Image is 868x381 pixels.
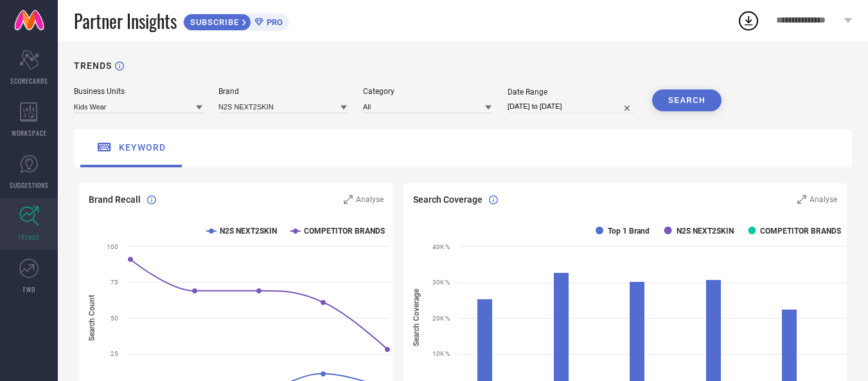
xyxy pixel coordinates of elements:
[652,89,722,111] button: SEARCH
[737,9,760,32] div: Open download list
[87,295,96,341] tspan: Search Count
[220,227,277,236] text: N2S NEXT2SKIN
[218,87,347,96] div: Brand
[263,17,283,27] span: PRO
[432,315,450,322] text: 20K %
[508,88,636,97] div: Date Range
[676,227,733,236] text: N2S NEXT2SKIN
[344,195,353,204] svg: Zoom
[184,17,242,27] span: SUBSCRIBE
[760,227,841,236] text: COMPETITOR BRANDS
[12,128,47,138] span: WORKSPACE
[111,279,118,286] text: 75
[432,350,450,357] text: 10K %
[412,289,421,347] tspan: Search Coverage
[356,195,384,204] span: Analyse
[10,180,49,190] span: SUGGESTIONS
[74,60,112,71] h1: TRENDS
[183,10,289,31] a: SUBSCRIBEPRO
[810,195,837,204] span: Analyse
[119,142,166,153] span: keyword
[18,232,40,242] span: TRENDS
[304,227,385,236] text: COMPETITOR BRANDS
[432,243,450,250] text: 40K %
[797,195,806,204] svg: Zoom
[74,87,202,96] div: Business Units
[10,76,48,86] span: SCORECARDS
[74,8,177,34] span: Partner Insights
[111,315,118,322] text: 50
[413,194,483,205] span: Search Coverage
[363,87,492,96] div: Category
[608,227,650,236] text: Top 1 Brand
[107,243,118,250] text: 100
[89,194,141,205] span: Brand Recall
[432,279,450,286] text: 30K %
[23,284,35,294] span: FWD
[508,100,636,113] input: Select date range
[111,350,118,357] text: 25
